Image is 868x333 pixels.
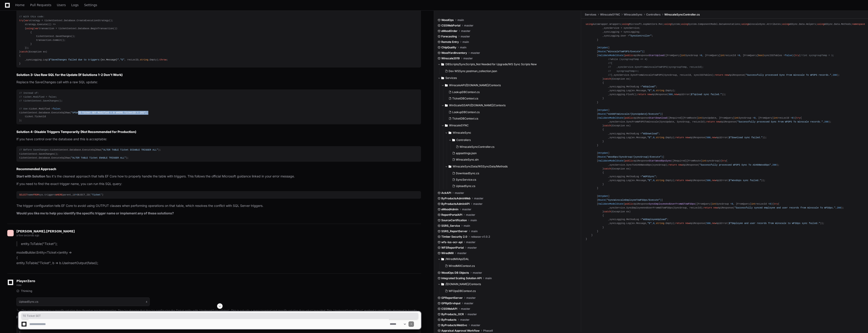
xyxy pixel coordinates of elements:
span: new [685,222,689,225]
button: /WiredMillApi/DAL [438,255,578,263]
span: try [795,54,799,57]
span: WoodOps DB Objects [441,271,469,275]
span: SSRS_Service [441,224,460,228]
span: SELECT [19,193,28,196]
span: int [734,117,739,119]
span: ApiResponse ( ) [625,117,795,119]
button: WinscaleSYNC [441,122,578,129]
span: SyncEmployeeAndUserFromWSToWFSOps [649,203,695,205]
button: UploadSync.cs4 [16,297,150,306]
span: HttpGet [598,152,608,154]
span: new [674,93,678,96]
span: int [702,159,706,162]
span: TE Ticket SET [23,314,417,318]
span: a few seconds ago [16,234,39,237]
strong: Solution 4: Disable Triggers Temporarily (Not Recommended for Production) [16,130,136,134]
span: "ALTER TABLE Ticket DISABLE TRIGGER ALL" [102,148,158,151]
span: "SyncWinscaleEmployeeToWFSOps/Execute" [607,199,660,201]
span: WinscaleSync.sln [456,158,479,161]
span: return [715,74,723,76]
span: appsettings.json [456,151,477,155]
span: false [53,107,60,110]
span: WinscaleSYNC [449,124,469,127]
span: ApiResponse ( ) [625,54,793,57]
span: "SyncController" [629,34,652,37]
span: 0 [653,222,654,225]
span: 200 [837,206,841,209]
button: UploadSync.cs [450,183,575,189]
span: "E" [647,136,652,139]
span: release-v1.0.2 [471,235,490,239]
strong: Recommended Approach [16,167,56,171]
span: 0 [770,203,771,205]
span: try [722,159,726,162]
span: "Successfully processed Sync From WFOPS To Winscale records." [737,120,823,123]
span: GPRptSrvInput [441,302,460,305]
span: $"SaveChanges failed due to triggers: " [49,58,119,61]
span: return [668,164,677,166]
span: master [467,246,477,250]
span: StartWoodOpsSync [649,159,671,162]
span: WFSReportPortal [441,246,464,250]
span: // Before SaveChanges: [19,148,50,151]
svg: Directory [441,281,444,287]
span: main [471,229,478,233]
button: WiredMillContext.cs [443,263,575,269]
span: master [463,57,473,60]
span: bool [758,54,764,57]
span: $"Woodops sync failed." [729,179,761,182]
p: Replace the SaveChanges call with a raw SQL update: [16,80,421,85]
span: public [625,159,633,162]
span: using [782,23,789,26]
span: Settings [84,4,97,6]
button: Controllers [449,136,578,144]
span: "UPDATE Ticket SET Modified = 0 WHERE TicketID = {0}" [71,111,146,114]
span: eWoodOrder [441,29,457,33]
span: var [25,19,29,22]
div: { strategy = ticketContext.Database.CreateExecutionStrategy(); strategy.Execute(() => { ( transac... [19,3,418,66]
span: $"Download sync failed." [729,136,763,139]
span: Dev WSSync.postman_collection.json [449,69,497,73]
button: WinscaleSyncController.cs [454,144,575,150]
span: StartUpload [649,54,664,57]
svg: Directory [445,123,448,128]
span: LookupDBContext.cs [452,90,480,94]
span: try [774,203,778,205]
span: "WSEmployeeUpload" [642,218,667,221]
span: main [462,40,469,44]
span: //while (sycngroupTemp <= 4) [608,58,647,61]
span: "ALTER TABLE Ticket ENABLE TRIGGER ALL" [71,156,126,159]
button: DBScripts/SyncScripts_Not Needed for Upgrade/WS Sync Scripts New [438,61,578,68]
span: "Successfully processed WFOPS Sync To AS400WoodOps" [699,164,771,166]
button: SyncService.cs [450,177,575,183]
span: var [35,27,39,30]
button: WinScaleISSAPI/[DOMAIN_NAME]/Contexts [441,102,578,109]
span: HttpGet [598,195,608,198]
span: master [464,302,473,305]
span: return [704,206,712,209]
p: If you have control over the database and this is acceptable: [16,137,421,142]
span: public [625,203,633,205]
span: 200 [833,74,837,76]
span: new [716,120,720,123]
p: The trigger configuration tells EF Core to avoid using OUTPUT clauses when performing operations ... [16,203,421,208]
span: PlayerZero [16,280,35,282]
span: wfs-iss-ocr-api [441,240,462,244]
span: 200 [824,120,828,123]
span: now [16,283,22,287]
span: new [647,93,652,96]
span: master [464,24,473,27]
button: DownloadSync.cs [450,170,575,177]
span: master [473,202,483,206]
span: Controllers [646,13,661,16]
button: WinscaleAPI/[DOMAIN_NAME]/Contexts [441,82,578,89]
span: AckAPI [441,191,451,195]
span: ApiResponse ( ) [625,203,772,205]
span: "WOPSSync" [642,175,656,178]
span: throw [159,58,167,61]
span: 0 [792,117,793,119]
span: false [785,54,792,57]
strong: Would you like me to help you identify the specific trigger name or implement any of these soluti... [16,211,174,215]
span: Route( ) [598,156,663,158]
span: "Successfully synced employee and user records from Winscale To WFSOps." [734,206,836,209]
